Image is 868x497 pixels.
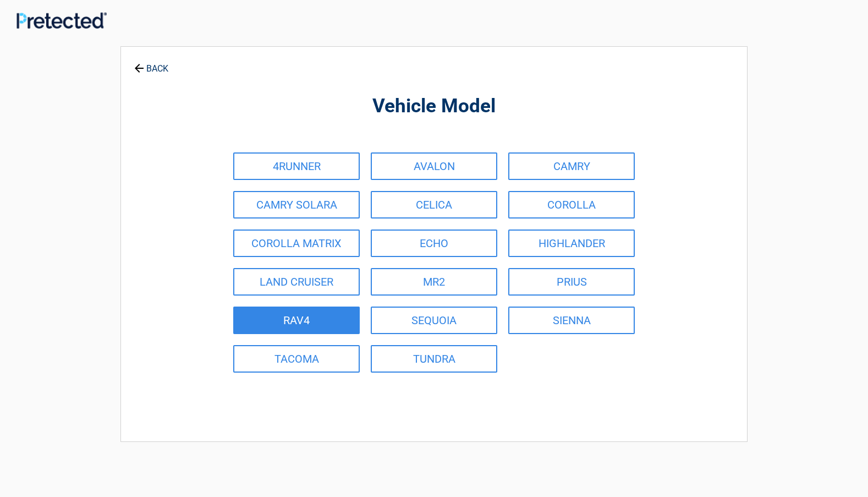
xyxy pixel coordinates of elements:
a: TACOMA [233,345,360,373]
a: HIGHLANDER [508,230,635,257]
a: COROLLA MATRIX [233,230,360,257]
a: PRIUS [508,268,635,296]
a: BACK [132,54,171,73]
a: CELICA [371,191,497,219]
a: TUNDRA [371,345,497,373]
a: MR2 [371,268,497,296]
a: RAV4 [233,307,360,334]
a: COROLLA [508,191,635,219]
a: 4RUNNER [233,152,360,180]
h2: Vehicle Model [182,94,686,119]
a: SEQUOIA [371,307,497,334]
a: CAMRY SOLARA [233,191,360,219]
a: CAMRY [508,152,635,180]
a: ECHO [371,230,497,257]
img: Main Logo [17,12,107,29]
a: AVALON [371,152,497,180]
a: SIENNA [508,307,635,334]
a: LAND CRUISER [233,268,360,296]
